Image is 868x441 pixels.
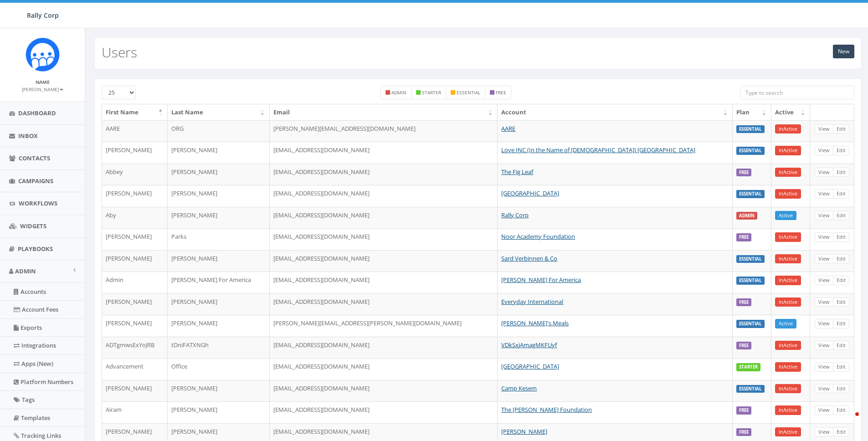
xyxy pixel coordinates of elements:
[833,146,849,155] a: Edit
[775,189,801,199] a: InActive
[736,363,760,371] label: STARTER
[815,427,833,437] a: View
[815,297,833,307] a: View
[815,168,833,177] a: View
[270,293,498,315] td: [EMAIL_ADDRESS][DOMAIN_NAME]
[775,232,801,242] a: InActive
[501,362,559,370] a: [GEOGRAPHIC_DATA]
[775,427,801,437] a: InActive
[102,185,168,207] td: [PERSON_NAME]
[775,146,801,155] a: InActive
[833,211,849,220] a: Edit
[815,146,833,155] a: View
[775,405,801,415] a: InActive
[775,319,796,328] a: Active
[270,207,498,229] td: [EMAIL_ADDRESS][DOMAIN_NAME]
[733,104,771,120] th: Plan: activate to sort column ascending
[815,362,833,372] a: View
[833,319,849,328] a: Edit
[102,45,137,60] h2: Users
[736,298,751,307] label: FREE
[833,405,849,415] a: Edit
[27,11,59,20] span: Rally Corp
[270,250,498,272] td: [EMAIL_ADDRESS][DOMAIN_NAME]
[736,233,751,241] label: FREE
[19,154,50,162] span: Contacts
[736,147,765,155] label: ESSENTIAL
[168,250,269,272] td: [PERSON_NAME]
[270,401,498,423] td: [EMAIL_ADDRESS][DOMAIN_NAME]
[501,146,695,154] a: Love INC (In the Name of [DEMOGRAPHIC_DATA]) [GEOGRAPHIC_DATA]
[102,293,168,315] td: [PERSON_NAME]
[168,185,269,207] td: [PERSON_NAME]
[771,104,810,120] th: Active: activate to sort column ascending
[496,89,506,96] small: free
[815,405,833,415] a: View
[775,297,801,307] a: InActive
[168,293,269,315] td: [PERSON_NAME]
[501,189,559,197] a: [GEOGRAPHIC_DATA]
[833,276,849,285] a: Edit
[270,272,498,293] td: [EMAIL_ADDRESS][DOMAIN_NAME]
[815,124,833,134] a: View
[22,85,63,93] a: [PERSON_NAME]
[775,276,801,285] a: InActive
[775,211,796,220] a: Active
[270,358,498,380] td: [EMAIL_ADDRESS][DOMAIN_NAME]
[102,104,168,120] th: First Name: activate to sort column descending
[501,384,537,392] a: Camp Kesem
[736,406,751,415] label: FREE
[736,255,765,263] label: ESSENTIAL
[775,362,801,372] a: InActive
[501,211,529,219] a: Rally Corp
[270,228,498,250] td: [EMAIL_ADDRESS][DOMAIN_NAME]
[833,384,849,394] a: Edit
[18,109,56,117] span: Dashboard
[102,120,168,142] td: AARE
[498,104,733,120] th: Account: activate to sort column ascending
[102,380,168,402] td: [PERSON_NAME]
[736,190,765,198] label: ESSENTIAL
[775,254,801,264] a: InActive
[833,341,849,350] a: Edit
[102,337,168,359] td: ADTgmwsExYoJRB
[833,124,849,134] a: Edit
[168,272,269,293] td: [PERSON_NAME] For America
[775,168,801,177] a: InActive
[270,120,498,142] td: [PERSON_NAME][EMAIL_ADDRESS][DOMAIN_NAME]
[501,254,557,262] a: Sard Verbinnen & Co
[501,405,592,414] a: The [PERSON_NAME] Foundation
[102,207,168,229] td: Aby
[736,342,751,350] label: FREE
[102,358,168,380] td: Advancement
[422,89,441,96] small: starter
[501,341,557,349] a: VDkSxjAmagMKFUyf
[168,401,269,423] td: [PERSON_NAME]
[501,427,547,436] a: [PERSON_NAME]
[501,319,569,327] a: [PERSON_NAME]'s Meals
[833,232,849,242] a: Edit
[391,89,406,96] small: admin
[102,142,168,164] td: [PERSON_NAME]
[168,315,269,337] td: [PERSON_NAME]
[270,337,498,359] td: [EMAIL_ADDRESS][DOMAIN_NAME]
[501,297,563,306] a: Everyday International
[815,276,833,285] a: View
[501,232,575,241] a: Noor Academy Foundation
[22,86,63,92] small: [PERSON_NAME]
[815,232,833,242] a: View
[833,427,849,437] a: Edit
[270,185,498,207] td: [EMAIL_ADDRESS][DOMAIN_NAME]
[833,168,849,177] a: Edit
[168,104,269,120] th: Last Name: activate to sort column ascending
[740,86,854,99] input: Type to search
[102,164,168,185] td: Abbey
[168,228,269,250] td: Parks
[457,89,480,96] small: essential
[736,169,751,177] label: FREE
[815,341,833,350] a: View
[736,385,765,393] label: ESSENTIAL
[102,315,168,337] td: [PERSON_NAME]
[501,124,515,133] a: AARE
[102,250,168,272] td: [PERSON_NAME]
